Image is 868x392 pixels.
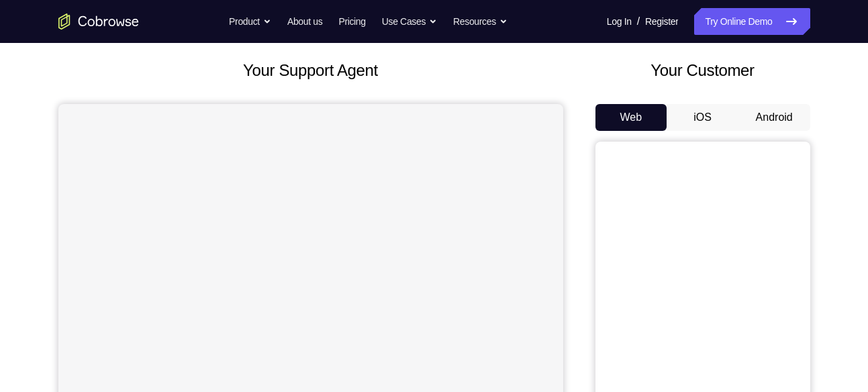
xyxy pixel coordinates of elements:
a: About us [287,8,322,35]
button: iOS [667,104,738,131]
button: Android [738,104,810,131]
a: Pricing [338,8,365,35]
h2: Your Support Agent [58,58,563,83]
button: Web [595,104,667,131]
h2: Your Customer [595,58,810,83]
a: Try Online Demo [694,8,810,35]
span: / [637,13,640,30]
button: Use Cases [382,8,437,35]
a: Go to the home page [58,13,139,30]
button: Product [229,8,271,35]
button: Resources [453,8,508,35]
a: Log In [607,8,632,35]
a: Register [645,8,678,35]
